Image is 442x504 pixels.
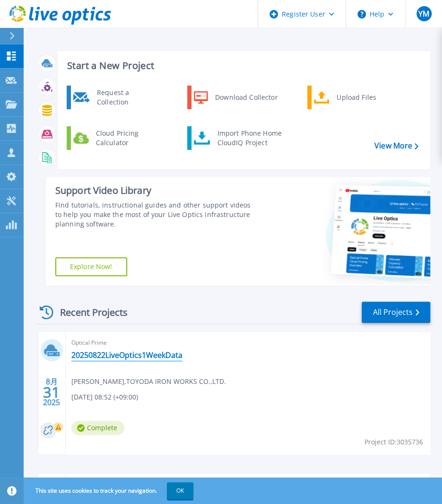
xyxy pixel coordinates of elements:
[362,302,430,323] a: All Projects
[212,129,286,148] div: Import Phone Home CloudIQ Project
[91,129,161,148] div: Cloud Pricing Calculator
[55,184,252,197] div: Support Video Library
[307,86,404,109] a: Upload Files
[71,338,425,348] span: Optical Prime
[55,200,252,229] div: Find tutorials, instructional guides and other support videos to help you make the most of your L...
[55,257,127,276] a: Explore Now!
[67,126,164,150] a: Cloud Pricing Calculator
[92,88,161,107] div: Request a Collection
[26,482,193,499] span: This site uses cookies to track your navigation.
[43,375,61,409] div: 8月 2025
[167,482,193,499] button: OK
[43,388,60,396] span: 31
[71,350,182,360] a: 20250822LiveOptics1WeekData
[67,61,418,71] h3: Start a New Project
[332,88,402,107] div: Upload Files
[71,421,124,435] span: Complete
[210,88,282,107] div: Download Collector
[71,392,138,402] span: [DATE] 08:52 (+09:00)
[187,86,284,109] a: Download Collector
[364,437,423,447] span: Project ID: 3035736
[418,10,429,17] span: YM
[67,86,164,109] a: Request a Collection
[36,301,140,324] div: Recent Projects
[71,376,226,387] span: [PERSON_NAME] , TOYODA IRON WORKS CO.,LTD.
[374,141,418,150] a: View More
